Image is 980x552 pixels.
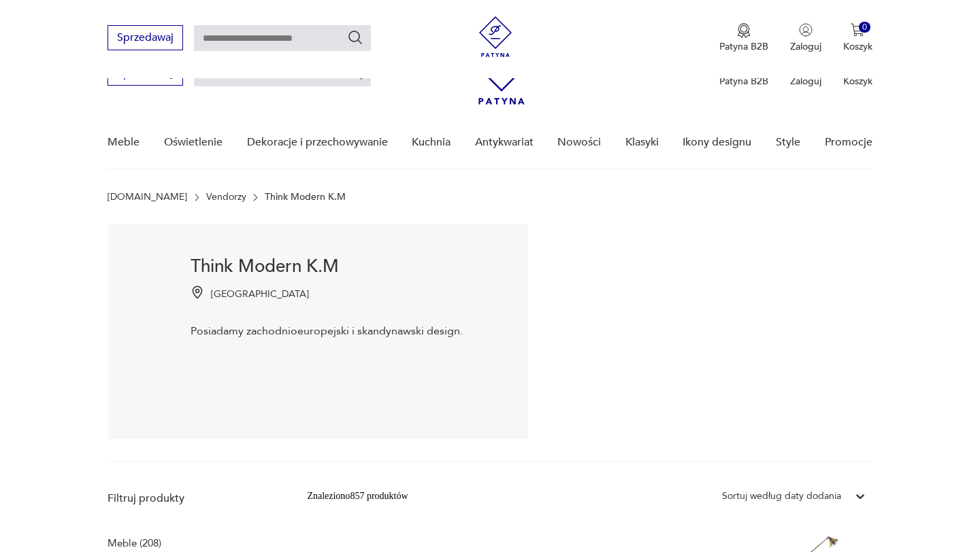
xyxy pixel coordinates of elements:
a: Style [776,116,800,169]
img: Ikona medalu [737,23,751,38]
a: Kuchnia [412,116,451,169]
p: Zaloguj [790,75,821,88]
a: Sprzedawaj [108,69,183,79]
a: [DOMAIN_NAME] [108,192,187,203]
a: Vendorzy [206,192,246,203]
a: Antykwariat [475,116,534,169]
div: Sortuj według daty dodania [722,489,841,504]
button: Sprzedawaj [108,25,183,50]
p: Koszyk [843,40,872,53]
p: Patyna B2B [719,40,768,53]
img: Ikona koszyka [851,23,864,37]
img: Think Modern K.M [129,258,174,303]
button: Szukaj [347,29,363,46]
a: Ikona medaluPatyna B2B [719,23,768,53]
button: Patyna B2B [719,23,768,53]
a: Klasyki [625,116,659,169]
p: Zaloguj [790,40,821,53]
p: Posiadamy zachodnioeuropejski i skandynawski design. [191,324,463,339]
a: Sprzedawaj [108,34,183,44]
img: Patyna - sklep z meblami i dekoracjami vintage [475,16,516,57]
a: Meble [108,116,140,169]
a: Promocje [825,116,872,169]
img: Think Modern K.M [528,224,872,439]
p: Filtruj produkty [108,491,274,506]
button: 0Koszyk [843,23,872,53]
p: [GEOGRAPHIC_DATA] [211,288,309,300]
a: Ikony designu [683,116,751,169]
img: Ikonka użytkownika [799,23,813,37]
a: Dekoracje i przechowywanie [247,116,388,169]
img: Ikonka pinezki mapy [191,286,204,299]
a: Nowości [557,116,601,169]
button: Zaloguj [790,23,821,53]
p: Patyna B2B [719,75,768,88]
p: Koszyk [843,75,872,88]
div: 0 [859,22,870,33]
a: Oświetlenie [164,116,223,169]
p: Think Modern K.M [265,192,346,203]
h1: Think Modern K.M [191,258,463,275]
div: Znaleziono 857 produktów [307,489,408,504]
